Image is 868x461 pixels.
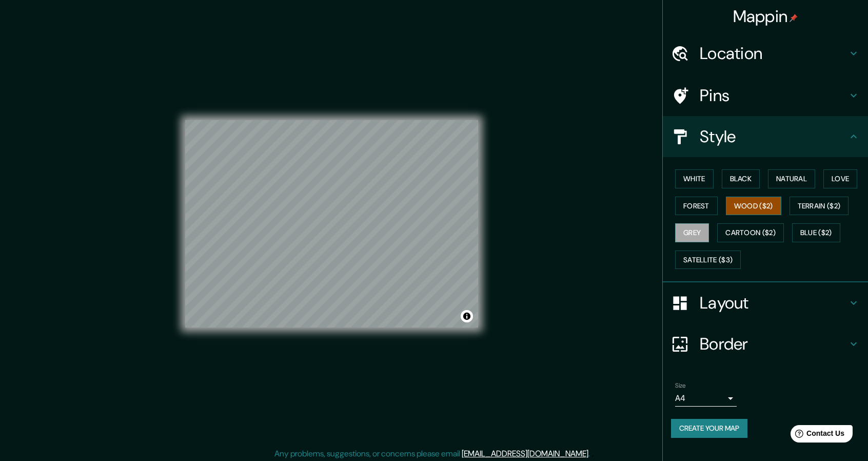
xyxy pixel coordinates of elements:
[733,6,798,27] h4: Mappin
[663,75,868,116] div: Pins
[675,197,718,216] button: Forest
[663,33,868,74] div: Location
[675,381,686,390] label: Size
[274,448,590,460] p: Any problems, suggestions, or concerns please email .
[675,390,737,407] div: A4
[591,448,594,460] div: .
[462,448,588,459] a: [EMAIL_ADDRESS][DOMAIN_NAME]
[675,223,709,242] button: Grey
[700,126,847,147] h4: Style
[700,85,847,106] h4: Pins
[823,169,857,188] button: Love
[700,334,847,354] h4: Border
[790,197,849,216] button: Terrain ($2)
[675,251,741,270] button: Satellite ($3)
[768,169,815,188] button: Natural
[790,14,798,22] img: pin-icon.png
[185,120,478,328] canvas: Map
[700,293,847,313] h4: Layout
[717,223,784,242] button: Cartoon ($2)
[590,448,591,460] div: .
[671,419,747,438] button: Create your map
[663,282,868,323] div: Layout
[663,323,868,364] div: Border
[722,169,760,188] button: Black
[461,310,473,322] button: Toggle attribution
[777,421,857,450] iframe: Help widget launcher
[700,43,847,64] h4: Location
[792,223,840,242] button: Blue ($2)
[726,197,781,216] button: Wood ($2)
[663,116,868,157] div: Style
[675,169,714,188] button: White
